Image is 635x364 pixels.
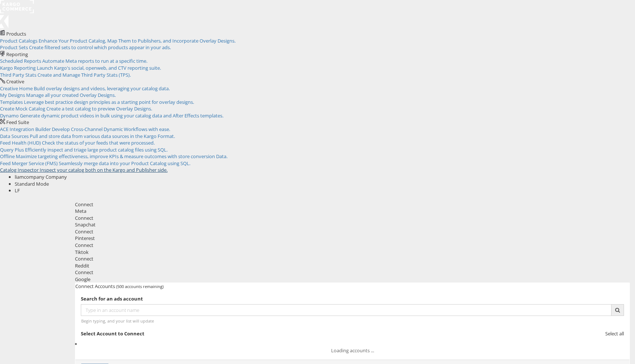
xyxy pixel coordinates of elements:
[75,215,630,222] div: Connect
[75,221,630,228] div: Snapchat
[6,78,24,85] span: Creative
[59,160,190,167] span: Seamlessly merge data into your Product Catalog using SQL.
[29,44,171,51] span: Create filtered sets to control which products appear in your ads.
[42,58,147,64] span: Automate Meta reports to run at a specific time.
[25,146,168,153] span: Efficiently inspect and triage large product catalog files using SQL.
[605,330,624,337] span: Select all
[30,133,175,139] span: Pull and store data from various data sources in the Kargo Format.
[75,283,115,290] span: Connect Accounts
[6,119,29,125] span: Feed Suite
[40,167,168,173] span: Inspect your catalog both on the Kargo and Publisher side.
[24,99,194,105] span: Leverage best practice design principles as a starting point for overlay designs.
[26,92,116,98] span: Manage all your created Overlay Designs.
[75,262,630,269] div: Reddit
[16,153,227,160] span: Maximize targeting effectiveness, improve KPIs & measure outcomes with store conversion Data.
[37,65,161,71] span: Launch Kargo's social, openweb, and CTV reporting suite.
[39,37,236,44] span: Enhance Your Product Catalog, Map Them to Publishers, and Incorporate Overlay Designs.
[15,187,20,194] span: LF
[52,126,170,132] span: Develop Cross-Channel Dynamic Workflows with ease.
[75,201,630,208] div: Connect
[75,276,630,283] div: Google
[81,295,143,302] strong: Search for an ads account
[15,181,49,187] span: Standard Mode
[75,255,630,262] div: Connect
[34,85,170,92] span: Build overlay designs and videos, leveraging your catalog data.
[81,318,624,324] div: Begin typing, and your list will update
[75,242,630,249] div: Connect
[15,174,67,180] span: liamcompany Company
[81,347,624,354] div: Loading accounts ...
[75,228,630,235] div: Connect
[37,72,131,78] span: Create and Manage Third Party Stats (TPS).
[81,304,611,316] input: Type in an account name
[6,30,26,37] span: Products
[81,330,144,337] strong: Select Account to Connect
[116,284,164,289] span: (500 accounts remaining)
[75,235,630,242] div: Pinterest
[6,51,28,58] span: Reporting
[42,139,155,146] span: Check the status of your feeds that were processed.
[46,105,152,112] span: Create a test catalog to preview Overlay Designs.
[75,249,630,256] div: Tiktok
[75,269,630,276] div: Connect
[20,112,223,119] span: Generate dynamic product videos in bulk using your catalog data and After Effects templates.
[75,208,630,215] div: Meta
